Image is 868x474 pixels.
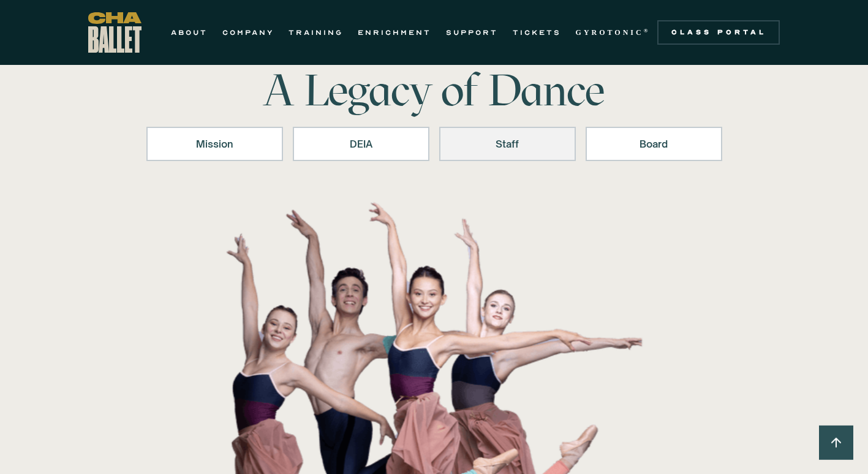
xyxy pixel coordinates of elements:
a: Board [586,127,722,161]
div: Class Portal [665,28,772,37]
a: Staff [439,127,576,161]
a: COMPANY [222,25,274,40]
a: TRAINING [289,25,343,40]
div: Mission [162,137,267,151]
h1: A Legacy of Dance [243,68,625,112]
div: Staff [455,137,560,151]
a: ENRICHMENT [358,25,431,40]
a: Mission [146,127,283,161]
a: DEIA [293,127,429,161]
div: Board [602,137,706,151]
sup: ® [644,28,651,34]
a: SUPPORT [446,25,498,40]
a: TICKETS [513,25,561,40]
a: home [88,12,142,53]
a: Class Portal [657,20,780,45]
a: ABOUT [171,25,208,40]
a: GYROTONIC® [576,25,651,40]
div: DEIA [309,137,413,151]
strong: GYROTONIC [576,28,644,37]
